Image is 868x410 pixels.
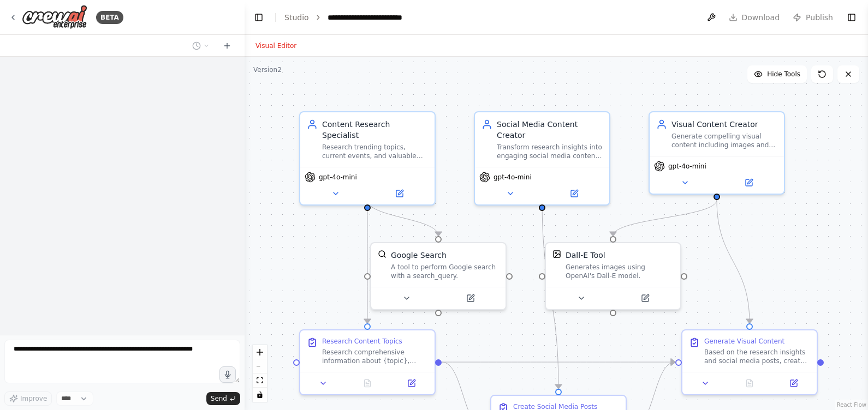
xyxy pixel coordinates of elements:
[608,200,722,236] g: Edge from 1a878742-ca51-4d94-a470-6c5a65b38b92 to 8b753958-2fee-439c-82a8-67e3884639c9
[543,187,605,200] button: Open in side panel
[249,39,303,52] button: Visual Editor
[344,377,391,390] button: No output available
[319,173,357,182] span: gpt-4o-mini
[837,402,866,408] a: React Flow attribution
[566,263,674,280] div: Generates images using OpenAI's Dall-E model.
[211,394,227,403] span: Send
[362,200,373,323] g: Edge from 748ba854-f7de-463c-a020-bd101655e999 to e7fbafcd-59c4-4849-ab89-11cb8d7ef0d2
[711,200,755,323] g: Edge from 1a878742-ca51-4d94-a470-6c5a65b38b92 to 216c1216-9772-40e6-9c11-b9a90a17b4a8
[218,39,236,52] button: Start a new chat
[614,292,676,305] button: Open in side panel
[747,65,807,83] button: Hide Tools
[322,119,428,141] div: Content Research Specialist
[671,119,777,130] div: Visual Content Creator
[188,39,214,52] button: Switch to previous chat
[206,392,240,405] button: Send
[253,345,267,359] button: zoom in
[251,10,266,25] button: Hide left sidebar
[96,11,123,24] div: BETA
[370,242,507,310] div: SerplyWebSearchToolGoogle SearchA tool to perform Google search with a search_query.
[253,388,267,402] button: toggle interactivity
[284,12,402,23] nav: breadcrumb
[393,377,430,390] button: Open in side panel
[566,250,605,261] div: Dall-E Tool
[681,329,818,395] div: Generate Visual ContentBased on the research insights and social media posts, create compelling v...
[671,132,777,149] div: Generate compelling visual content including images and graphics that complement social media pos...
[322,337,402,346] div: Research Content Topics
[497,143,603,160] div: Transform research insights into engaging social media content optimized for {platform}, creating...
[362,200,444,236] g: Edge from 748ba854-f7de-463c-a020-bd101655e999 to 50820ed7-3562-477e-a066-d3dcef8bb2c7
[253,359,267,373] button: zoom out
[497,119,603,141] div: Social Media Content Creator
[253,373,267,388] button: fit view
[718,176,780,189] button: Open in side panel
[4,391,52,406] button: Improve
[474,111,610,206] div: Social Media Content CreatorTransform research insights into engaging social media content optimi...
[844,10,859,25] button: Show right sidebar
[552,250,561,258] img: DallETool
[22,5,87,29] img: Logo
[299,111,436,206] div: Content Research SpecialistResearch trending topics, current events, and valuable insights about ...
[775,377,812,390] button: Open in side panel
[649,111,785,195] div: Visual Content CreatorGenerate compelling visual content including images and graphics that compl...
[494,173,532,182] span: gpt-4o-mini
[439,292,501,305] button: Open in side panel
[391,263,499,280] div: A tool to perform Google search with a search_query.
[253,345,267,402] div: React Flow controls
[668,162,706,171] span: gpt-4o-mini
[391,250,447,261] div: Google Search
[442,357,675,367] g: Edge from e7fbafcd-59c4-4849-ab89-11cb8d7ef0d2 to 216c1216-9772-40e6-9c11-b9a90a17b4a8
[299,329,436,395] div: Research Content TopicsResearch comprehensive information about {topic}, including current trends...
[253,65,282,74] div: Version 2
[704,337,784,346] div: Generate Visual Content
[284,13,309,22] a: Studio
[378,250,387,258] img: SerplyWebSearchTool
[219,366,236,383] button: Click to speak your automation idea
[545,242,681,310] div: DallEToolDall-E ToolGenerates images using OpenAI's Dall-E model.
[322,348,428,365] div: Research comprehensive information about {topic}, including current trends, key statistics, exper...
[20,394,47,403] span: Improve
[368,187,430,200] button: Open in side panel
[704,348,810,365] div: Based on the research insights and social media posts, create compelling visual content for each ...
[727,377,773,390] button: No output available
[767,70,800,79] span: Hide Tools
[322,143,428,160] div: Research trending topics, current events, and valuable insights about {topic}, gathering comprehe...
